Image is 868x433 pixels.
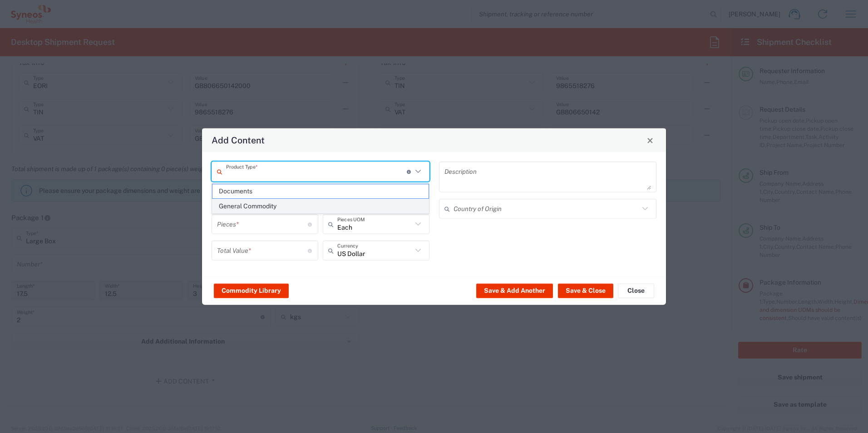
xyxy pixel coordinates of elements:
span: General Commodity [212,199,429,213]
button: Save & Close [558,283,613,298]
h4: Add Content [212,133,265,147]
button: Save & Add Another [476,283,553,298]
button: Close [618,283,654,298]
button: Close [644,134,656,147]
span: Documents [212,184,429,198]
button: Commodity Library [214,283,289,298]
